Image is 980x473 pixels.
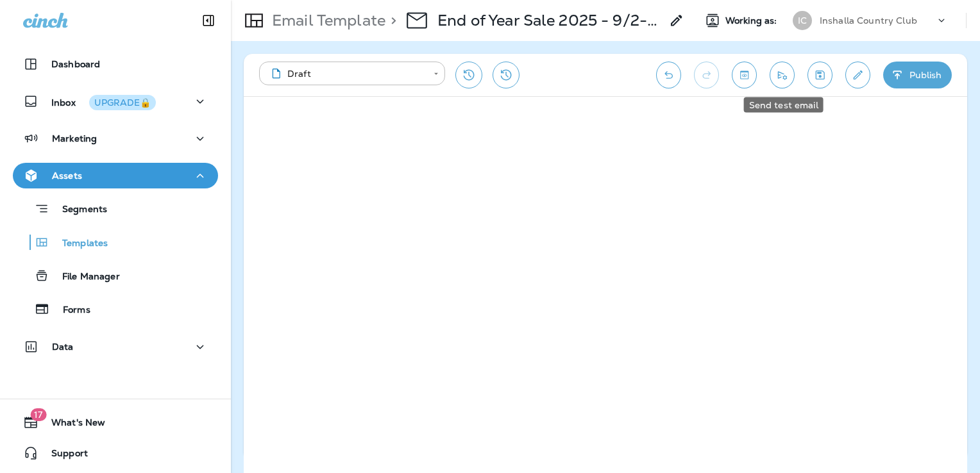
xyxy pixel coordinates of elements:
button: Collapse Sidebar [190,8,226,33]
button: Segments [13,195,218,222]
button: Restore from previous version [455,62,482,88]
button: UPGRADE🔒 [89,95,156,110]
button: View Changelog [493,62,520,88]
p: Inbox [51,95,156,108]
button: Toggle preview [732,62,757,88]
button: Templates [13,229,218,256]
button: Send test email [770,62,795,88]
div: Send test email [744,97,824,113]
button: Undo [656,62,681,88]
button: Assets [13,163,218,188]
button: Publish [883,62,952,88]
span: Support [38,448,88,463]
p: > [385,11,396,30]
p: Segments [49,204,107,217]
button: Support [13,440,218,466]
p: Forms [50,304,90,317]
p: Marketing [52,133,97,144]
span: 17 [30,408,46,421]
button: Edit details [845,62,870,88]
p: File Manager [49,271,120,283]
p: End of Year Sale 2025 - 9/2-10/31 [437,11,661,30]
p: Email Template [267,11,385,30]
div: IC [793,11,812,30]
p: Inshalla Country Club [820,15,917,26]
p: Dashboard [51,59,100,69]
button: InboxUPGRADE🔒 [13,88,218,114]
p: Templates [49,238,108,250]
div: Draft [268,67,425,80]
span: Working as: [725,15,780,26]
button: Dashboard [13,51,218,77]
button: Forms [13,295,218,322]
button: 17What's New [13,410,218,435]
p: Assets [52,170,82,181]
p: Data [52,342,74,352]
span: What's New [38,417,105,433]
button: Marketing [13,126,218,151]
button: File Manager [13,262,218,289]
button: Save [807,62,832,88]
div: UPGRADE🔒 [94,98,151,107]
button: Data [13,334,218,360]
